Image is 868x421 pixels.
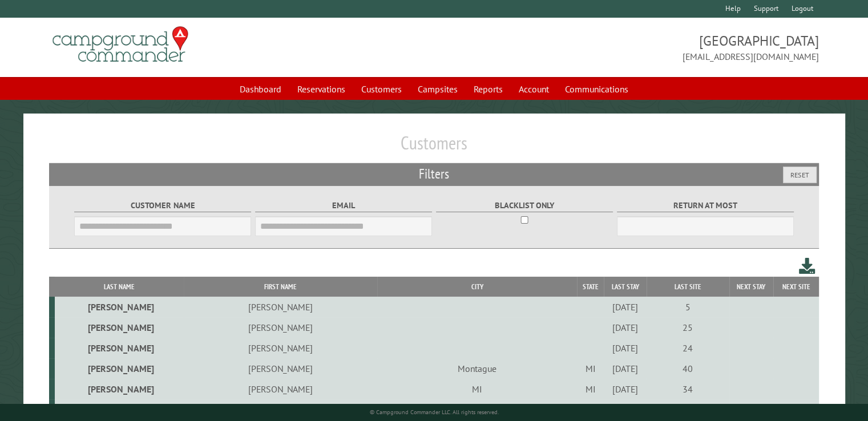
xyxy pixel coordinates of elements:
[606,363,645,374] div: [DATE]
[512,78,556,100] a: Account
[434,31,819,63] span: [GEOGRAPHIC_DATA] [EMAIL_ADDRESS][DOMAIN_NAME]
[184,317,377,338] td: [PERSON_NAME]
[411,78,465,100] a: Campsites
[55,317,184,338] td: [PERSON_NAME]
[647,358,729,379] td: 40
[799,256,815,277] a: Download this customer list (.csv)
[184,277,377,297] th: First Name
[55,399,184,420] td: [PERSON_NAME]
[55,297,184,317] td: [PERSON_NAME]
[467,78,510,100] a: Reports
[49,22,192,67] img: Campground Commander
[370,408,499,416] small: © Campground Commander LLC. All rights reserved.
[255,199,433,212] label: Email
[184,399,377,420] td: [PERSON_NAME]
[377,358,577,379] td: Montague
[184,379,377,399] td: [PERSON_NAME]
[617,199,794,212] label: Return at most
[184,297,377,317] td: [PERSON_NAME]
[55,358,184,379] td: [PERSON_NAME]
[647,399,729,420] td: 54
[647,317,729,338] td: 25
[647,277,729,297] th: Last Site
[783,167,817,183] button: Reset
[577,399,604,420] td: MI
[354,78,409,100] a: Customers
[49,132,819,163] h1: Customers
[647,297,729,317] td: 5
[604,277,646,297] th: Last Stay
[74,199,252,212] label: Customer Name
[606,301,645,313] div: [DATE]
[49,163,819,185] h2: Filters
[647,338,729,358] td: 24
[55,338,184,358] td: [PERSON_NAME]
[577,379,604,399] td: MI
[184,338,377,358] td: [PERSON_NAME]
[55,277,184,297] th: Last Name
[606,322,645,333] div: [DATE]
[647,379,729,399] td: 34
[606,342,645,354] div: [DATE]
[773,277,819,297] th: Next Site
[377,379,577,399] td: MI
[377,277,577,297] th: City
[436,199,613,212] label: Blacklist only
[577,277,604,297] th: State
[558,78,635,100] a: Communications
[606,383,645,395] div: [DATE]
[184,358,377,379] td: [PERSON_NAME]
[377,399,577,420] td: Bellevue
[290,78,352,100] a: Reservations
[233,78,288,100] a: Dashboard
[577,358,604,379] td: MI
[729,277,773,297] th: Next Stay
[55,379,184,399] td: [PERSON_NAME]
